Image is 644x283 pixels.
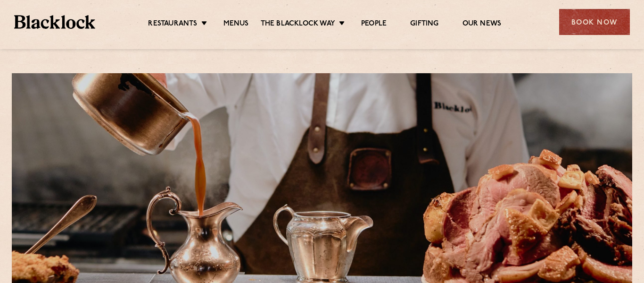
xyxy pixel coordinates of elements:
[148,19,197,30] a: Restaurants
[559,9,630,35] div: Book Now
[223,19,249,30] a: Menus
[361,19,387,30] a: People
[410,19,438,30] a: Gifting
[261,19,335,30] a: The Blacklock Way
[14,15,95,29] img: BL_Textured_Logo-footer-cropped.svg
[462,19,502,30] a: Our News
